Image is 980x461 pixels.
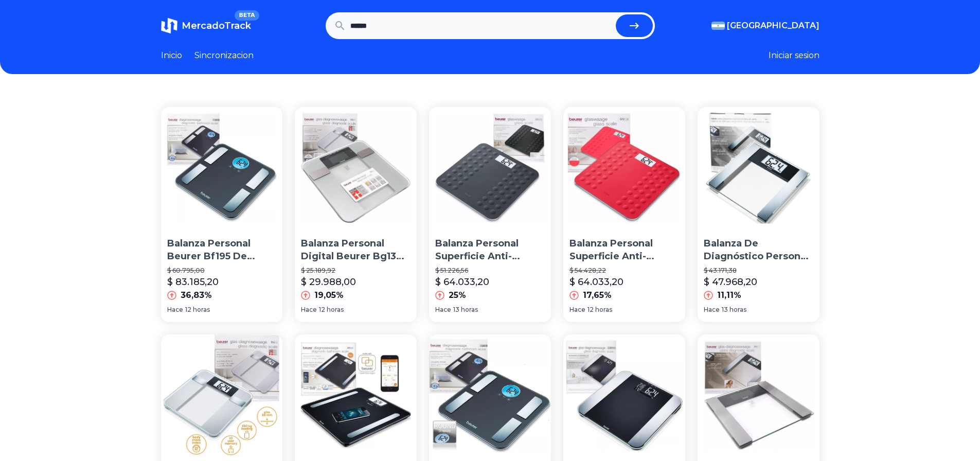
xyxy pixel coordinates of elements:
[435,306,451,314] span: Hace
[698,107,819,229] img: Balanza De Diagnóstico Personal Beurer Bg17 De Vidrio C/lcd
[435,267,545,275] p: $ 51.226,56
[563,107,685,229] img: Balanza Personal Superficie Anti-deslizante Beurer Gs 300
[698,334,819,456] img: Balanza De Diagnóstico Personal Beurer Bg17 De Vidrio C/lcd
[194,49,254,62] a: Sincronizacion
[769,49,819,62] button: Iniciar sesion
[295,107,417,229] img: Balanza Personal Digital Beurer Bg13 Diagnóstico Alta Gama
[727,20,819,32] span: [GEOGRAPHIC_DATA]
[569,275,623,289] p: $ 64.033,20
[429,107,551,322] a: Balanza Personal Superficie Anti-deslizante Beurer Gs 300 Balanza Personal Superficie Anti-desliz...
[161,334,283,456] img: Balanza Personal Digital Beurer Bg13 Diagnóstico Alta Gama
[301,267,411,275] p: $ 25.189,92
[161,17,251,34] a: MercadoTrackBETA
[167,237,277,263] p: Balanza Personal Beurer Bf195 De Diagnostico C/lcd
[435,275,489,289] p: $ 64.033,20
[181,289,212,302] p: 36,83%
[295,107,417,322] a: Balanza Personal Digital Beurer Bg13 Diagnóstico Alta GamaBalanza Personal Digital Beurer Bg13 Di...
[182,20,251,31] span: MercadoTrack
[569,237,679,263] p: Balanza Personal Superficie Anti-deslizante Beurer Gs 300
[295,334,417,456] img: Balanza Digital Personal Beurer Bf600 Bluethoot
[301,237,411,263] p: Balanza Personal Digital Beurer Bg13 Diagnóstico [PERSON_NAME]
[711,22,725,30] img: Argentina
[429,334,551,456] img: Balanza Personal Beurer Bf195 De Diagnostico C/lcd
[569,306,585,314] span: Hace
[161,107,283,322] a: Balanza Personal Beurer Bf195 De Diagnostico C/lcdBalanza Personal Beurer Bf195 De Diagnostico C/...
[563,334,685,456] img: Balanza Digital Beurer Bf-li Edicion Limitada D/diagnositico
[704,306,720,314] span: Hace
[301,275,356,289] p: $ 29.988,00
[167,306,183,314] span: Hace
[161,49,182,62] a: Inicio
[161,107,283,229] img: Balanza Personal Beurer Bf195 De Diagnostico C/lcd
[711,20,819,32] button: [GEOGRAPHIC_DATA]
[587,306,612,314] span: 12 horas
[704,267,813,275] p: $ 43.171,38
[563,107,685,322] a: Balanza Personal Superficie Anti-deslizante Beurer Gs 300Balanza Personal Superficie Anti-desliza...
[167,275,219,289] p: $ 83.185,20
[167,267,277,275] p: $ 60.795,00
[704,237,813,263] p: Balanza De Diagnóstico Personal Beurer Bg17 [PERSON_NAME] C/lcd
[722,306,746,314] span: 13 horas
[698,107,819,322] a: Balanza De Diagnóstico Personal Beurer Bg17 De Vidrio C/lcdBalanza De Diagnóstico Personal Beurer...
[717,289,741,302] p: 11,11%
[453,306,478,314] span: 13 horas
[569,267,679,275] p: $ 54.428,22
[429,107,551,229] img: Balanza Personal Superficie Anti-deslizante Beurer Gs 300
[185,306,210,314] span: 12 horas
[583,289,612,302] p: 17,65%
[319,306,344,314] span: 12 horas
[704,275,757,289] p: $ 47.968,20
[161,17,177,34] img: MercadoTrack
[449,289,466,302] p: 25%
[235,10,259,21] span: BETA
[301,306,317,314] span: Hace
[435,237,545,263] p: Balanza Personal Superficie Anti-deslizante Beurer Gs 300
[314,289,344,302] p: 19,05%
